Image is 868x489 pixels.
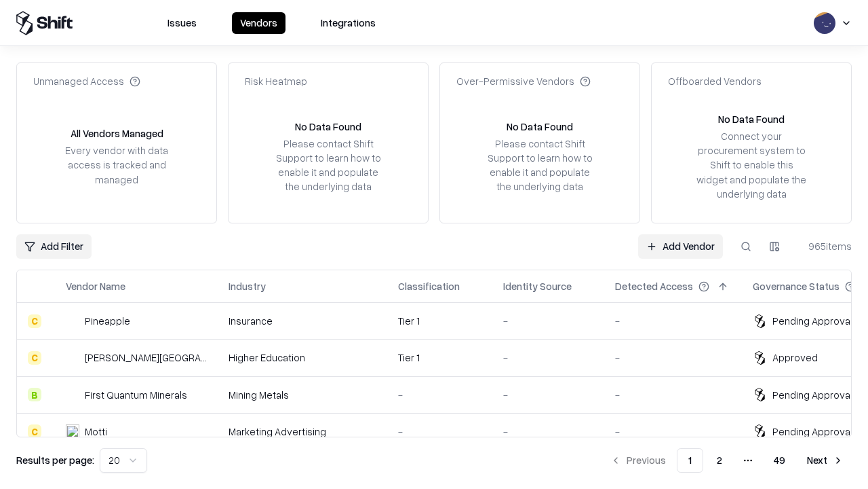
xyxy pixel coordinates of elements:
[272,137,384,194] div: Please contact Shift Support to learn how to enable it and populate the underlying data
[503,279,572,293] div: Identity Source
[503,350,593,365] div: -
[16,453,94,467] p: Results per page:
[772,424,852,439] div: Pending Approval
[33,74,140,88] div: Unmanaged Access
[16,234,92,259] button: Add Filter
[66,424,79,438] img: Motti
[229,388,376,402] div: Mining Metals
[159,12,205,34] button: Issues
[799,448,852,473] button: Next
[85,388,187,402] div: First Quantum Minerals
[615,424,731,439] div: -
[232,12,285,34] button: Vendors
[295,120,361,134] div: No Data Found
[615,350,731,365] div: -
[706,448,733,473] button: 2
[772,350,818,365] div: Approved
[668,74,762,88] div: Offboarded Vendors
[60,143,173,186] div: Every vendor with data access is tracked and managed
[85,424,107,439] div: Motti
[763,448,796,473] button: 49
[28,351,41,365] div: C
[615,279,693,293] div: Detected Access
[602,448,852,473] nav: pagination
[398,279,460,293] div: Classification
[28,314,41,328] div: C
[615,314,731,328] div: -
[615,388,731,402] div: -
[85,314,130,328] div: Pineapple
[753,279,840,293] div: Governance Status
[695,129,808,201] div: Connect your procurement system to Shift to enable this widget and populate the underlying data
[772,314,852,328] div: Pending Approval
[772,388,852,402] div: Pending Approval
[229,314,376,328] div: Insurance
[638,234,723,259] a: Add Vendor
[398,314,481,328] div: Tier 1
[66,314,79,328] img: Pineapple
[503,314,593,328] div: -
[229,279,266,293] div: Industry
[718,112,785,126] div: No Data Found
[503,424,593,439] div: -
[797,239,852,253] div: 965 items
[71,126,163,141] div: All Vendors Managed
[85,350,207,365] div: [PERSON_NAME][GEOGRAPHIC_DATA]
[313,12,384,34] button: Integrations
[66,351,79,365] img: Reichman University
[677,448,703,473] button: 1
[398,424,481,439] div: -
[28,424,41,438] div: C
[229,350,376,365] div: Higher Education
[503,388,593,402] div: -
[507,120,573,134] div: No Data Found
[229,424,376,439] div: Marketing Advertising
[398,388,481,402] div: -
[484,137,596,194] div: Please contact Shift Support to learn how to enable it and populate the underlying data
[28,388,41,401] div: B
[456,74,591,88] div: Over-Permissive Vendors
[66,388,79,401] img: First Quantum Minerals
[398,350,481,365] div: Tier 1
[245,74,307,88] div: Risk Heatmap
[66,279,125,293] div: Vendor Name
